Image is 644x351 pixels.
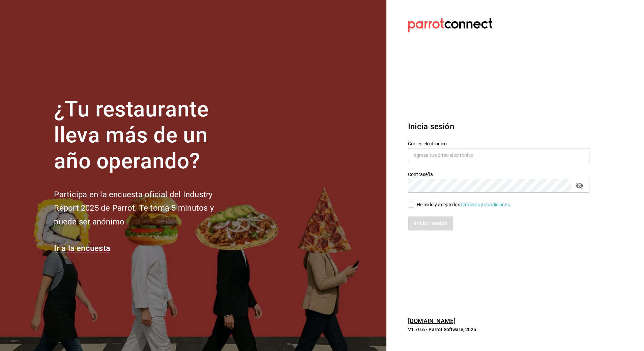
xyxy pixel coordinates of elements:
[408,317,456,324] a: [DOMAIN_NAME]
[54,244,110,253] a: Ir a la encuesta
[408,141,589,146] label: Correo electrónico
[408,120,589,133] h3: Inicia sesión
[54,97,236,174] h1: ¿Tu restaurante lleva más de un año operando?
[408,172,589,177] label: Contraseña
[408,148,589,162] input: Ingresa tu correo electrónico
[574,180,585,191] button: passwordField
[417,201,511,208] div: He leído y acepto los
[460,202,511,207] a: Términos y condiciones.
[54,188,236,229] h2: Participa en la encuesta oficial del Industry Report 2025 de Parrot. Te toma 5 minutos y puede se...
[408,326,589,333] p: V1.70.6 - Parrot Software, 2025.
